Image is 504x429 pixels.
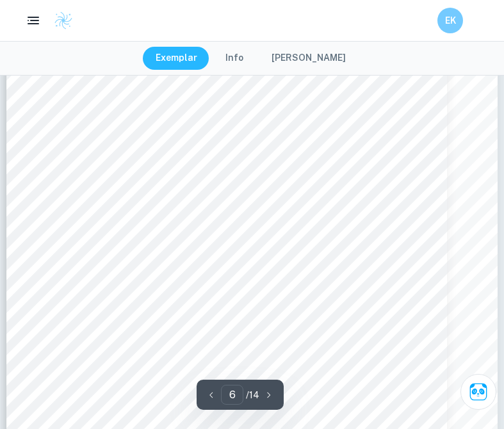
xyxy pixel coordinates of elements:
button: EK [437,8,463,33]
a: Clastify logo [46,11,73,30]
button: Info [213,47,256,70]
button: [PERSON_NAME] [259,47,359,70]
button: Ask Clai [460,374,496,410]
img: Clastify logo [54,11,73,30]
p: / 14 [246,388,259,402]
h6: EK [443,13,458,28]
button: Exemplar [143,47,210,70]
